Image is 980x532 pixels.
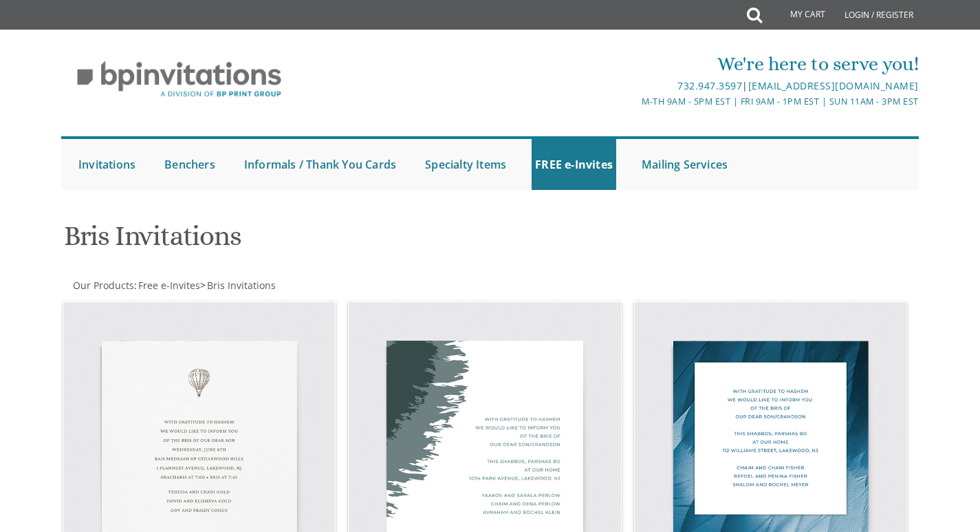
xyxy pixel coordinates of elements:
span: Free e-Invites [138,279,200,292]
a: My Cart [761,1,835,29]
a: [EMAIL_ADDRESS][DOMAIN_NAME] [748,79,919,92]
a: Benchers [161,139,219,190]
div: M-Th 9am - 5pm EST | Fri 9am - 1pm EST | Sun 11am - 3pm EST [348,94,919,109]
div: : [61,279,490,292]
div: We're here to serve you! [348,50,919,78]
span: Bris Invitations [207,279,276,292]
a: FREE e-Invites [532,139,616,190]
a: Specialty Items [422,139,510,190]
span: > [200,279,276,292]
a: Free e-Invites [137,279,200,292]
a: 732.947.3597 [677,79,742,92]
h1: Bris Invitations [64,221,625,262]
a: Mailing Services [638,139,731,190]
a: Bris Invitations [206,279,276,292]
a: Invitations [75,139,139,190]
a: Our Products [72,279,134,292]
img: BP Invitation Loft [61,51,297,108]
div: | [348,78,919,94]
a: Informals / Thank You Cards [241,139,400,190]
